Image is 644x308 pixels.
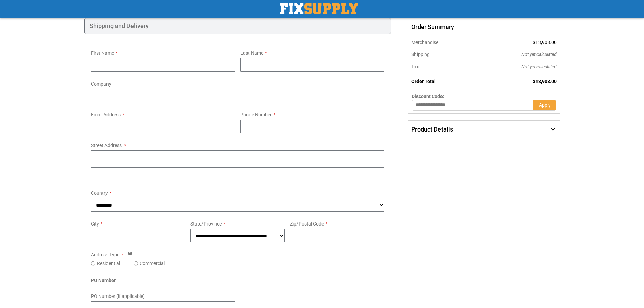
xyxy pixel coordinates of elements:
[411,52,430,57] span: Shipping
[533,79,557,84] span: $13,908.00
[240,50,263,56] span: Last Name
[408,36,476,48] th: Merchandise
[190,221,222,227] span: State/Province
[91,190,108,196] span: Country
[91,221,99,227] span: City
[91,143,122,148] span: Street Address
[91,252,119,257] span: Address Type
[408,18,560,36] span: Order Summary
[533,40,557,45] span: $13,908.00
[91,81,111,87] span: Company
[91,112,121,117] span: Email Address
[533,100,556,111] button: Apply
[240,112,272,117] span: Phone Number
[408,61,476,73] th: Tax
[521,64,557,69] span: Not yet calculated
[290,221,324,227] span: Zip/Postal Code
[521,52,557,57] span: Not yet calculated
[539,102,551,108] span: Apply
[91,277,385,287] div: PO Number
[280,3,358,14] img: Fix Industrial Supply
[91,293,145,299] span: PO Number (if applicable)
[411,126,453,133] span: Product Details
[97,260,120,267] label: Residential
[84,18,391,34] div: Shipping and Delivery
[411,79,436,84] strong: Order Total
[412,94,444,99] span: Discount Code:
[91,50,114,56] span: First Name
[140,260,165,267] label: Commercial
[280,3,358,14] a: store logo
